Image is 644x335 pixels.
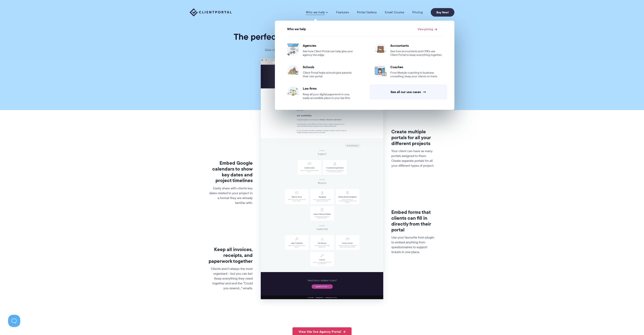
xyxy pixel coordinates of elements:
span: See how Client Portal can help give your agency the edge. [303,50,355,57]
span: Coaches [390,65,442,69]
span: Schools [303,65,355,69]
h3: Embed forms that clients can fill in directly from their portal [391,209,436,233]
ul: Who we help [275,21,454,110]
h3: Create multiple portals for all your different projects [391,129,436,146]
h3: Keep all invoices, receipts, and paperwork together [209,247,253,264]
a: Portal Gallery [357,10,377,14]
a: Who we help [306,10,328,14]
a: View pricing [418,28,437,31]
p: Your client can have as many portals assigned to them. Create separate portals for all your diffe... [391,149,436,168]
p: Use your favourite form plugin to embed anything from questionnaires to support tickets in one pl... [391,235,436,254]
ul: View pricing [277,32,452,104]
span: See how accountants and CPA’s use Client Portal to keep everything together. [390,50,442,57]
a: Pricing [412,10,423,14]
p: Easily share with clients key dates related to your project in a format they are already familiar... [209,186,253,205]
span: Law firms [303,86,355,90]
a: Features [336,10,349,14]
span: Agencies [303,43,355,48]
span: From lifestyle coaching to business consulting, keep your clients on track. [390,71,442,78]
span: Client Portal helps schools give parents their own portal [303,71,355,78]
iframe: Toggle Customer Support [8,315,20,327]
a: Buy Now! [431,8,454,17]
p: Give clients an easy way to access key information about your projects from your WordPress website. [261,47,383,58]
span: Accountants [390,43,442,48]
a: See all our use cases [370,84,447,100]
a: Email Course [385,10,404,14]
p: Clients aren't always the most organised – but you can be! Keep everything they need together and... [209,266,253,291]
h3: Embed Google calendars to show key dates and project timelines [209,160,253,183]
span: Who we help [287,27,306,31]
span: → [423,90,426,94]
span: Keep all your digital paperwork in one, easily accessible place in your law firm. [303,93,355,100]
